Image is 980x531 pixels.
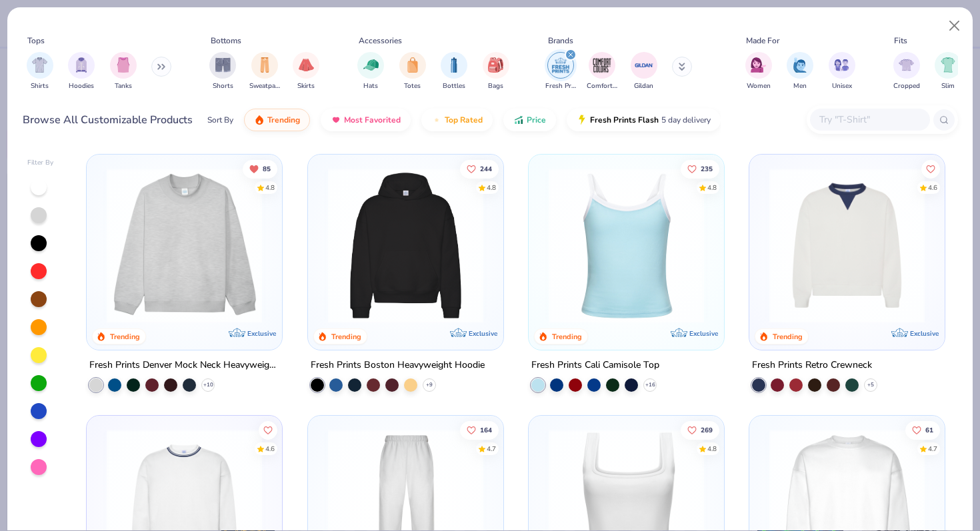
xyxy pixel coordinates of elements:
[551,55,571,75] img: Fresh Prints Image
[746,35,779,47] div: Made For
[711,168,879,323] img: 61d0f7fa-d448-414b-acbf-5d07f88334cb
[747,81,771,91] span: Women
[27,158,54,168] div: Filter By
[299,57,314,73] img: Skirts Image
[249,52,280,91] button: filter button
[707,444,717,454] div: 4.8
[203,381,213,389] span: + 10
[488,81,503,91] span: Bags
[207,114,233,126] div: Sort By
[893,52,920,91] div: filter for Cropped
[357,52,384,91] button: filter button
[441,52,467,91] div: filter for Bottles
[115,81,132,91] span: Tanks
[893,81,920,91] span: Cropped
[259,421,277,440] button: Like
[818,112,921,127] input: Try "T-Shirt"
[832,81,852,91] span: Unisex
[459,421,498,440] button: Like
[661,113,711,128] span: 5 day delivery
[928,183,937,193] div: 4.6
[752,357,872,374] div: Fresh Prints Retro Crewneck
[265,183,275,193] div: 4.8
[545,81,576,91] span: Fresh Prints
[910,329,939,338] span: Exclusive
[116,57,131,73] img: Tanks Image
[590,115,659,125] span: Fresh Prints Flash
[27,52,53,91] button: filter button
[441,52,467,91] button: filter button
[89,357,279,374] div: Fresh Prints Denver Mock Neck Heavyweight Sweatshirt
[459,159,498,178] button: Like
[100,168,269,323] img: f5d85501-0dbb-4ee4-b115-c08fa3845d83
[745,52,772,91] div: filter for Women
[567,109,721,131] button: Fresh Prints Flash5 day delivery
[311,357,485,374] div: Fresh Prints Boston Heavyweight Hoodie
[941,57,955,73] img: Slim Image
[701,427,713,434] span: 269
[894,35,907,47] div: Fits
[293,52,319,91] div: filter for Skirts
[587,52,617,91] button: filter button
[745,52,772,91] button: filter button
[405,57,420,73] img: Totes Image
[634,55,654,75] img: Gildan Image
[787,52,813,91] div: filter for Men
[431,115,442,125] img: TopRated.gif
[545,52,576,91] button: filter button
[905,421,940,440] button: Like
[701,165,713,172] span: 235
[27,52,53,91] div: filter for Shirts
[689,329,718,338] span: Exclusive
[592,55,612,75] img: Comfort Colors Image
[27,35,45,47] div: Tops
[488,57,503,73] img: Bags Image
[267,115,300,125] span: Trending
[928,444,937,454] div: 4.7
[634,81,653,91] span: Gildan
[211,35,241,47] div: Bottoms
[763,168,931,323] img: 3abb6cdb-110e-4e18-92a0-dbcd4e53f056
[751,57,766,73] img: Women Image
[215,57,231,73] img: Shorts Image
[587,81,617,91] span: Comfort Colors
[32,57,47,73] img: Shirts Image
[421,109,493,131] button: Top Rated
[443,81,465,91] span: Bottles
[68,52,95,91] div: filter for Hoodies
[426,381,433,389] span: + 9
[527,115,546,125] span: Price
[213,81,233,91] span: Shorts
[74,57,89,73] img: Hoodies Image
[490,168,659,323] img: d4a37e75-5f2b-4aef-9a6e-23330c63bbc0
[404,81,421,91] span: Totes
[587,52,617,91] div: filter for Comfort Colors
[265,444,275,454] div: 4.6
[479,427,491,434] span: 164
[893,52,920,91] button: filter button
[209,52,236,91] button: filter button
[244,109,310,131] button: Trending
[254,115,265,125] img: trending.gif
[548,35,573,47] div: Brands
[359,35,402,47] div: Accessories
[249,52,280,91] div: filter for Sweatpants
[707,183,717,193] div: 4.8
[899,57,914,73] img: Cropped Image
[31,81,49,91] span: Shirts
[69,81,94,91] span: Hoodies
[935,52,961,91] button: filter button
[793,57,807,73] img: Men Image
[447,57,461,73] img: Bottles Image
[829,52,855,91] button: filter button
[243,159,277,178] button: Unlike
[681,159,719,178] button: Like
[68,52,95,91] button: filter button
[925,427,933,434] span: 61
[645,381,655,389] span: + 16
[631,52,657,91] button: filter button
[399,52,426,91] div: filter for Totes
[321,168,490,323] img: 91acfc32-fd48-4d6b-bdad-a4c1a30ac3fc
[293,52,319,91] button: filter button
[545,52,576,91] div: filter for Fresh Prints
